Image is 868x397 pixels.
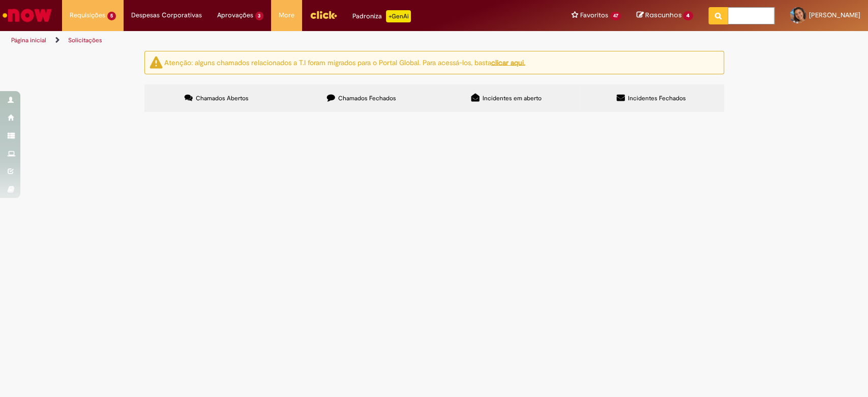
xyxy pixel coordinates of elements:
a: clicar aqui. [491,58,525,67]
p: +GenAi [386,10,411,22]
div: Padroniza [352,10,411,22]
span: 4 [683,11,693,20]
a: Página inicial [11,36,46,44]
a: Rascunhos [636,11,693,20]
span: Rascunhos [645,10,681,20]
span: [PERSON_NAME] [809,11,860,19]
span: Requisições [70,10,105,20]
span: 5 [107,12,116,20]
ul: Trilhas de página [8,31,571,50]
span: Chamados Abertos [196,94,249,102]
span: 3 [255,12,264,20]
span: Favoritos [580,10,608,20]
span: More [279,10,294,20]
span: Chamados Fechados [338,94,396,102]
img: click_logo_yellow_360x200.png [310,7,337,22]
span: Despesas Corporativas [131,10,202,20]
button: Pesquisar [708,7,728,24]
span: 47 [610,12,621,20]
a: Solicitações [68,36,102,44]
span: Aprovações [217,10,253,20]
ng-bind-html: Atenção: alguns chamados relacionados a T.I foram migrados para o Portal Global. Para acessá-los,... [164,58,525,67]
img: ServiceNow [1,5,53,25]
span: Incidentes em aberto [483,94,542,102]
span: Incidentes Fechados [628,94,686,102]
